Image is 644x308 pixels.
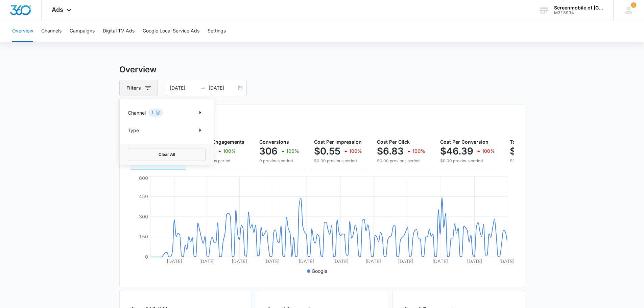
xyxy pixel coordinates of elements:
[208,20,226,42] button: Settings
[200,85,206,91] span: to
[314,158,362,164] p: $0.00 previous period
[510,146,559,157] p: $14,195.00
[377,146,404,157] p: $6.83
[510,139,538,145] span: Total Spend
[223,149,236,153] p: 100%
[209,84,237,92] input: End date
[349,149,362,153] p: 100%
[128,109,146,116] p: Channel
[195,107,206,118] button: Show Channel filters
[156,110,160,115] button: Clear
[128,127,139,134] p: Type
[170,84,198,92] input: Start date
[199,258,214,264] tspan: [DATE]
[232,258,247,264] tspan: [DATE]
[467,258,482,264] tspan: [DATE]
[139,234,148,239] tspan: 150
[499,258,515,264] tspan: [DATE]
[259,158,299,164] p: 0 previous period
[259,146,278,157] p: 306
[52,6,63,13] span: Ads
[145,254,148,260] tspan: 0
[377,139,410,145] span: Cost Per Click
[139,193,148,199] tspan: 450
[200,85,206,91] span: swap-right
[312,267,327,275] p: Google
[103,20,135,42] button: Digital TV Ads
[365,258,381,264] tspan: [DATE]
[41,20,62,42] button: Channels
[259,139,289,145] span: Conversions
[482,149,495,153] p: 100%
[197,139,244,145] span: Clicks/Engagements
[440,146,473,157] p: $46.39
[299,258,314,264] tspan: [DATE]
[139,175,148,181] tspan: 600
[12,20,33,42] button: Overview
[119,64,525,76] h3: Overview
[166,258,182,264] tspan: [DATE]
[139,214,148,219] tspan: 300
[119,80,158,96] button: Filters
[554,10,603,15] div: account id
[286,149,299,153] p: 100%
[377,158,425,164] p: $0.00 previous period
[510,158,580,164] p: $0.00 previous period
[631,2,636,8] div: notifications count
[314,146,340,157] p: $0.55
[333,258,348,264] tspan: [DATE]
[148,109,163,117] div: 1
[631,2,636,8] span: 1
[195,125,206,136] button: Show Type filters
[440,139,488,145] span: Cost Per Conversion
[314,139,362,145] span: Cost Per Impression
[398,258,413,264] tspan: [DATE]
[432,258,448,264] tspan: [DATE]
[554,5,603,10] div: account name
[412,149,425,153] p: 100%
[128,148,206,161] button: Clear All
[197,158,244,164] p: 0 previous period
[143,20,199,42] button: Google Local Service Ads
[440,158,495,164] p: $0.00 previous period
[264,258,280,264] tspan: [DATE]
[70,20,95,42] button: Campaigns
